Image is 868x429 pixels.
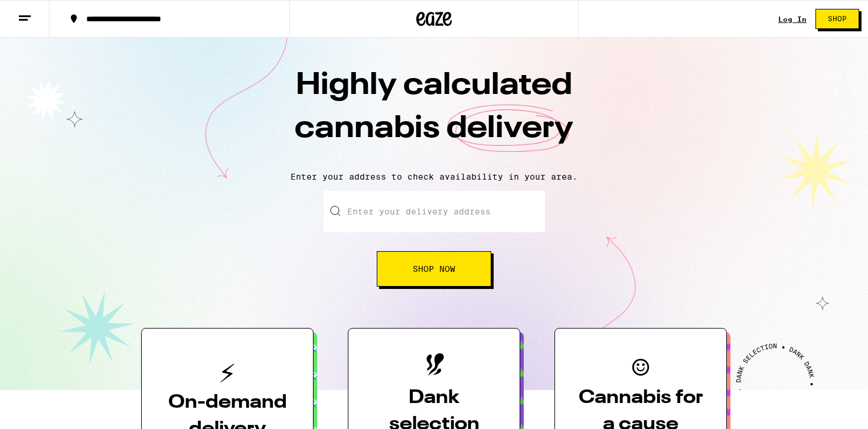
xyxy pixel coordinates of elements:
h1: Highly calculated cannabis delivery [227,64,641,162]
a: Shop [807,9,868,29]
p: Enter your address to check availability in your area. [12,172,856,181]
button: Shop [815,9,859,29]
span: Shop [828,15,847,22]
a: Log In [778,15,807,23]
button: Shop Now [377,251,491,287]
input: Enter your delivery address [324,191,545,232]
span: Shop Now [413,265,455,273]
